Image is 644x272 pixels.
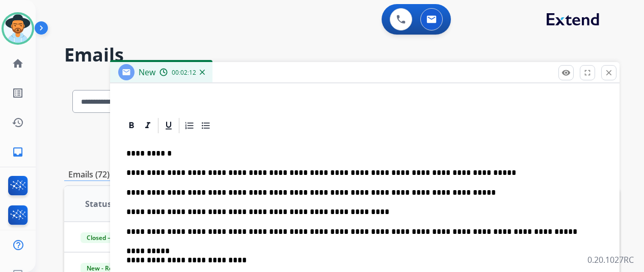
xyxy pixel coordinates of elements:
p: 0.20.1027RC [587,254,634,266]
mat-icon: remove_red_eye [561,68,571,77]
mat-icon: list_alt [12,87,24,99]
div: Ordered List [182,118,197,133]
img: avatar [4,14,32,43]
mat-icon: history [12,116,24,129]
mat-icon: fullscreen [583,68,592,77]
span: Status [85,198,112,210]
span: New [139,67,155,78]
div: Italic [140,118,155,133]
mat-icon: inbox [12,146,24,158]
h2: Emails [64,45,620,65]
p: Emails (72) [64,168,114,181]
span: 00:02:12 [172,69,196,77]
div: Bold [124,118,139,133]
mat-icon: close [604,68,613,77]
mat-icon: home [12,57,24,70]
div: Underline [161,118,176,133]
span: Closed – Solved [81,232,137,243]
div: Bullet List [198,118,213,133]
